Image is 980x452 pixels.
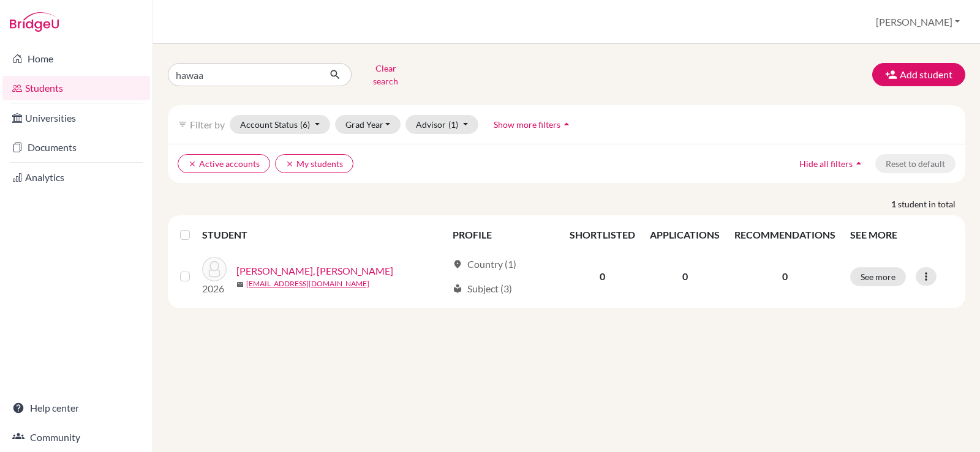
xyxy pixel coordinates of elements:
[898,198,965,210] span: student in total
[405,115,478,134] button: Advisor(1)
[246,278,369,289] a: [EMAIL_ADDRESS][DOMAIN_NAME]
[236,264,393,278] a: [PERSON_NAME], [PERSON_NAME]
[494,119,560,130] span: Show more filters
[275,154,353,173] button: clearMy students
[2,46,150,71] a: Home
[843,220,960,250] th: SEE MORE
[230,115,330,134] button: Account Status(6)
[448,119,458,130] span: (1)
[891,198,898,210] strong: 1
[188,160,197,168] i: clear
[2,106,150,130] a: Universities
[853,157,865,169] i: arrow_drop_up
[300,119,310,130] span: (6)
[872,63,965,86] button: Add student
[202,281,227,296] p: 2026
[453,281,512,296] div: Subject (3)
[727,220,843,250] th: RECOMMENDATIONS
[202,257,227,281] img: HAWAA, Hassan Ahmed
[10,12,59,32] img: Bridge-U
[335,115,401,134] button: Grad Year
[2,165,150,190] a: Analytics
[643,250,727,303] td: 0
[875,154,956,173] button: Reset to default
[445,220,562,250] th: PROFILE
[168,63,320,86] input: Find student by name...
[453,284,462,294] span: local_library
[734,269,835,284] p: 0
[178,119,187,129] i: filter_list
[352,59,420,91] button: Clear search
[2,396,150,420] a: Help center
[562,220,643,250] th: SHORTLISTED
[2,425,150,450] a: Community
[2,76,150,100] a: Students
[202,220,445,250] th: STUDENT
[562,250,643,303] td: 0
[178,154,270,173] button: clearActive accounts
[643,220,727,250] th: APPLICATIONS
[453,259,462,269] span: location_on
[483,115,583,134] button: Show more filtersarrow_drop_up
[870,10,965,34] button: [PERSON_NAME]
[285,160,294,168] i: clear
[799,158,853,169] span: Hide all filters
[190,119,225,130] span: Filter by
[236,281,244,288] span: mail
[453,257,516,272] div: Country (1)
[850,267,906,286] button: See more
[789,154,875,173] button: Hide all filtersarrow_drop_up
[560,118,573,130] i: arrow_drop_up
[2,135,150,160] a: Documents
